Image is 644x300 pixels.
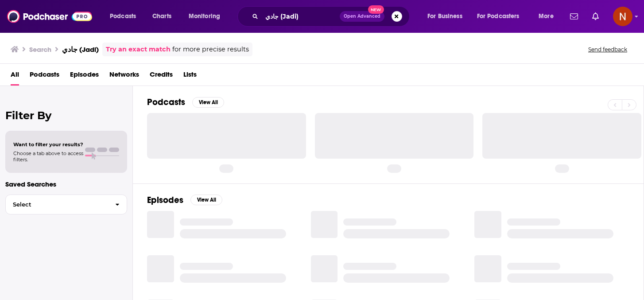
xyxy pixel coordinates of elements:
a: PodcastsView All [147,97,224,108]
span: New [368,5,384,14]
button: open menu [532,9,565,23]
a: Networks [109,67,139,86]
img: Podchaser - Follow, Share and Rate Podcasts [7,8,92,25]
a: Try an exact match [106,44,171,55]
button: open menu [104,9,147,23]
span: Select [6,202,108,207]
span: For Business [427,10,462,23]
button: Open AdvancedNew [340,11,384,22]
span: Open Advanced [344,14,380,19]
img: User Profile [613,7,632,26]
a: EpisodesView All [147,195,222,206]
button: open menu [182,9,232,23]
span: Logged in as AdelNBM [613,7,632,26]
button: View All [190,195,222,205]
span: Choose a tab above to access filters. [13,150,83,163]
a: Podcasts [30,67,59,86]
span: Charts [152,10,171,23]
span: Monitoring [189,10,220,23]
h3: Search [29,45,51,54]
a: Episodes [70,67,99,86]
span: More [539,10,554,23]
div: Search podcasts, credits, & more... [246,6,418,27]
h3: جادي (Jadi) [62,45,99,54]
button: open menu [421,9,473,23]
span: Want to filter your results? [13,141,83,148]
a: Show notifications dropdown [589,9,602,24]
button: Show profile menu [613,7,632,26]
span: Podcasts [110,10,136,23]
h2: Episodes [147,195,183,206]
h2: Filter By [5,109,127,122]
a: Show notifications dropdown [566,9,582,24]
span: for more precise results [172,44,249,55]
input: Search podcasts, credits, & more... [262,9,340,23]
button: open menu [471,9,532,23]
span: For Podcasters [477,10,520,23]
button: View All [192,97,224,108]
a: Charts [147,9,177,23]
h2: Podcasts [147,97,185,108]
button: Send feedback [586,46,630,53]
a: Lists [183,67,197,86]
a: All [11,67,19,86]
a: Credits [150,67,173,86]
button: Select [5,195,127,214]
p: Saved Searches [5,180,127,188]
